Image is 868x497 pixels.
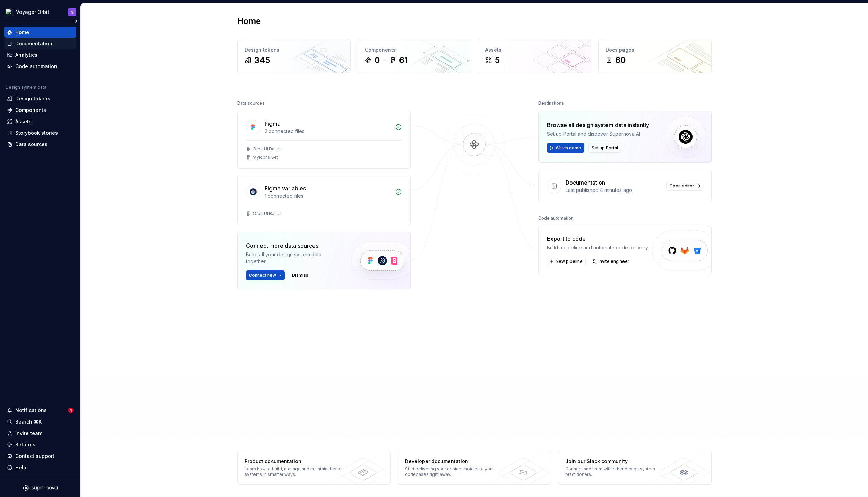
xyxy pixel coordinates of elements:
svg: Supernova Logo [23,485,58,491]
div: Assets [15,118,32,125]
button: New pipeline [547,257,586,266]
div: 61 [399,55,408,66]
a: Settings [4,439,76,450]
div: Figma [265,119,281,128]
a: Developer documentationStart delivering your design choices to your codebases right away. [398,451,551,485]
div: Browse all design system data instantly [547,121,649,129]
button: Help [4,462,76,473]
div: 60 [615,55,626,66]
div: N [71,9,74,15]
span: Dismiss [292,273,308,278]
a: Product documentationLearn how to build, manage and maintain design systems in smarter ways. [237,451,391,485]
a: Code automation [4,61,76,72]
a: Assets5 [478,39,591,73]
div: Connect and learn with other design system practitioners. [565,466,666,477]
div: Design tokens [244,46,343,53]
div: Search ⌘K [15,418,42,425]
div: Join our Slack community [565,458,666,465]
div: 5 [495,55,500,66]
span: Open editor [669,183,694,189]
button: Set up Portal [588,143,621,153]
a: Figma variables1 connected filesOrbit UI Basics [237,176,411,225]
a: Join our Slack communityConnect and learn with other design system practitioners. [558,451,712,485]
div: Documentation [566,178,605,187]
div: 0 [375,55,380,66]
div: Invite team [15,430,42,437]
div: Build a pipeline and automate code delivery. [547,244,649,251]
div: Product documentation [244,458,345,465]
div: Connect more data sources [246,241,340,250]
a: Assets [4,116,76,127]
button: Dismiss [289,270,311,280]
div: 345 [254,55,270,66]
div: Figma variables [265,184,306,193]
span: Watch demo [556,145,581,151]
div: 2 connected files [265,128,391,135]
div: Bring all your design system data together. [246,251,340,265]
div: Export to code [547,234,649,243]
a: Home [4,27,76,38]
div: Voyager Orbit [16,9,49,16]
button: Search ⌘K [4,416,76,427]
div: Storybook stories [15,130,58,136]
button: Notifications1 [4,405,76,416]
div: Help [15,464,26,471]
div: Contact support [15,453,54,460]
div: Components [365,46,464,53]
a: Open editor [666,181,703,191]
div: Start delivering your design choices to your codebases right away. [405,466,506,477]
div: Design system data [6,85,46,90]
div: Data sources [15,141,48,148]
div: 1 connected files [265,193,391,199]
a: Analytics [4,50,76,61]
div: Documentation [15,40,52,47]
div: Components [15,107,46,114]
img: e5527c48-e7d1-4d25-8110-9641689f5e10.png [5,8,13,16]
span: Invite engineer [599,259,629,264]
span: Connect new [249,273,276,278]
span: New pipeline [556,259,583,264]
a: Components [4,105,76,116]
a: Figma2 connected filesOrbit UI BasicsMyIcons Set [237,111,411,169]
div: Analytics [15,52,37,59]
a: Components061 [358,39,471,73]
a: Invite engineer [590,257,633,266]
div: Design tokens [15,95,50,102]
button: Voyager OrbitN [1,5,79,19]
button: Contact support [4,451,76,462]
a: Data sources [4,139,76,150]
div: Home [15,29,29,36]
span: Set up Portal [592,145,618,151]
a: Invite team [4,428,76,439]
div: MyIcons Set [253,154,278,160]
div: Set up Portal and discover Supernova AI. [547,131,649,137]
span: 1 [68,408,74,413]
div: Developer documentation [405,458,506,465]
div: Learn how to build, manage and maintain design systems in smarter ways. [244,466,345,477]
button: Watch demo [547,143,584,153]
div: Code automation [15,63,57,70]
div: Settings [15,441,35,448]
div: Docs pages [605,46,704,53]
div: Notifications [15,407,47,414]
div: Data sources [237,98,265,108]
div: Destinations [538,98,564,108]
div: Last published 4 minutes ago [566,187,662,194]
button: Collapse sidebar [71,16,80,26]
button: Connect new [246,270,285,280]
a: Design tokens345 [237,39,351,73]
h2: Home [237,16,261,27]
div: Code automation [538,213,574,223]
div: Assets [485,46,584,53]
div: Orbit UI Basics [253,211,283,216]
a: Documentation [4,38,76,49]
a: Docs pages60 [598,39,712,73]
a: Design tokens [4,93,76,104]
a: Storybook stories [4,127,76,139]
div: Orbit UI Basics [253,146,283,152]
